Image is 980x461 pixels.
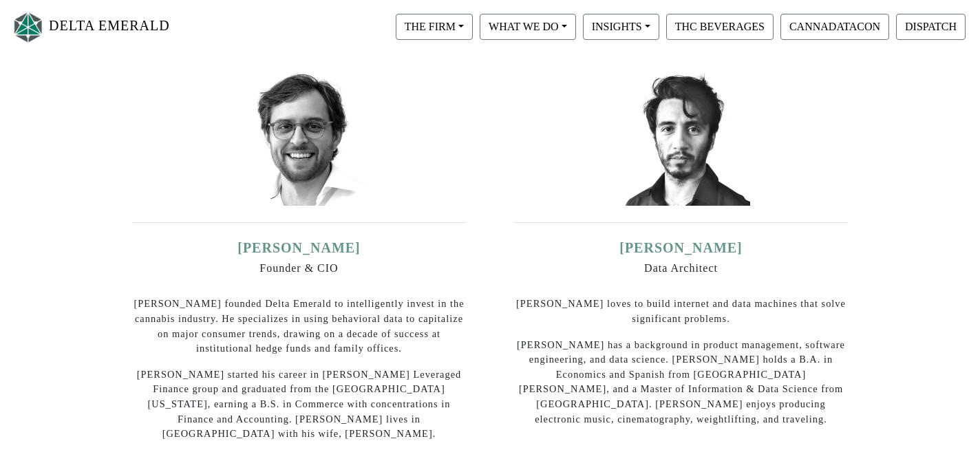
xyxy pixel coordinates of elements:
[237,240,361,255] a: [PERSON_NAME]
[619,240,743,255] a: [PERSON_NAME]
[896,14,966,40] button: DISPATCH
[396,14,473,40] button: THE FIRM
[612,68,750,206] img: david
[583,14,659,40] button: INSIGHTS
[780,14,889,40] button: CANNADATACON
[666,14,774,40] button: THC BEVERAGES
[132,297,466,356] p: [PERSON_NAME] founded Delta Emerald to intelligently invest in the cannabis industry. He speciali...
[893,20,969,32] a: DISPATCH
[11,9,45,45] img: Logo
[132,261,466,275] h6: Founder & CIO
[514,297,848,326] p: [PERSON_NAME] loves to build internet and data machines that solve significant problems.
[132,367,466,442] p: [PERSON_NAME] started his career in [PERSON_NAME] Leveraged Finance group and graduated from the ...
[777,20,893,32] a: CANNADATACON
[514,261,848,275] h6: Data Architect
[480,14,576,40] button: WHAT WE DO
[231,68,368,206] img: ian
[11,6,170,49] a: DELTA EMERALD
[514,338,848,427] p: [PERSON_NAME] has a background in product management, software engineering, and data science. [PE...
[663,20,777,32] a: THC BEVERAGES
